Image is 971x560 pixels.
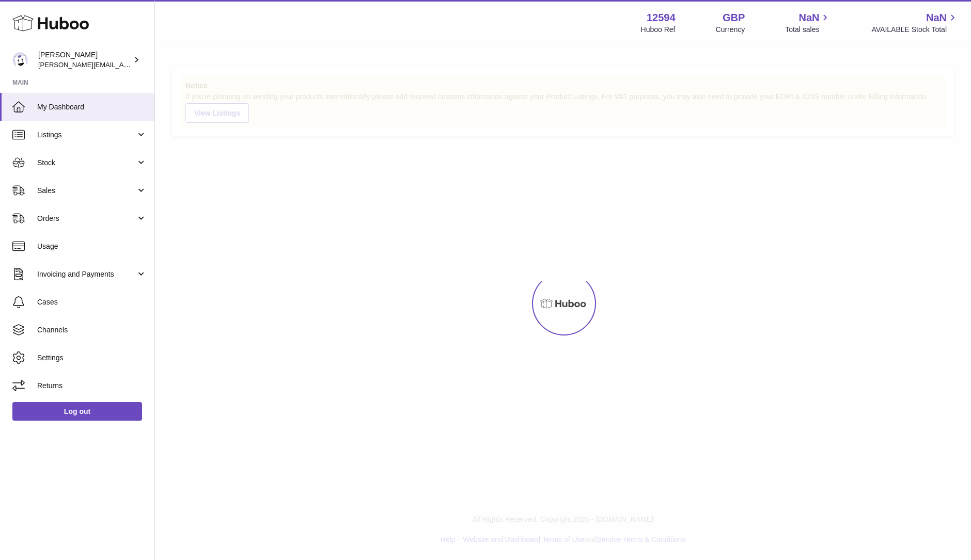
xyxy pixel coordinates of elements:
[37,158,136,168] span: Stock
[37,214,136,223] span: Orders
[37,381,147,391] span: Returns
[37,102,147,112] span: My Dashboard
[37,269,136,279] span: Invoicing and Payments
[926,11,947,25] span: NaN
[871,25,959,35] span: AVAILABLE Stock Total
[785,11,831,35] a: NaN Total sales
[37,325,147,335] span: Channels
[716,25,745,35] div: Currency
[798,11,819,25] span: NaN
[37,242,147,251] span: Usage
[12,402,142,421] a: Log out
[647,11,676,25] strong: 12594
[641,25,676,35] div: Huboo Ref
[785,25,831,35] span: Total sales
[38,50,131,70] div: [PERSON_NAME]
[37,130,136,140] span: Listings
[37,353,147,363] span: Settings
[37,297,147,307] span: Cases
[871,11,959,35] a: NaN AVAILABLE Stock Total
[38,60,207,69] span: [PERSON_NAME][EMAIL_ADDRESS][DOMAIN_NAME]
[723,11,745,25] strong: GBP
[37,186,136,196] span: Sales
[12,52,28,68] img: owen@wearemakewaves.com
